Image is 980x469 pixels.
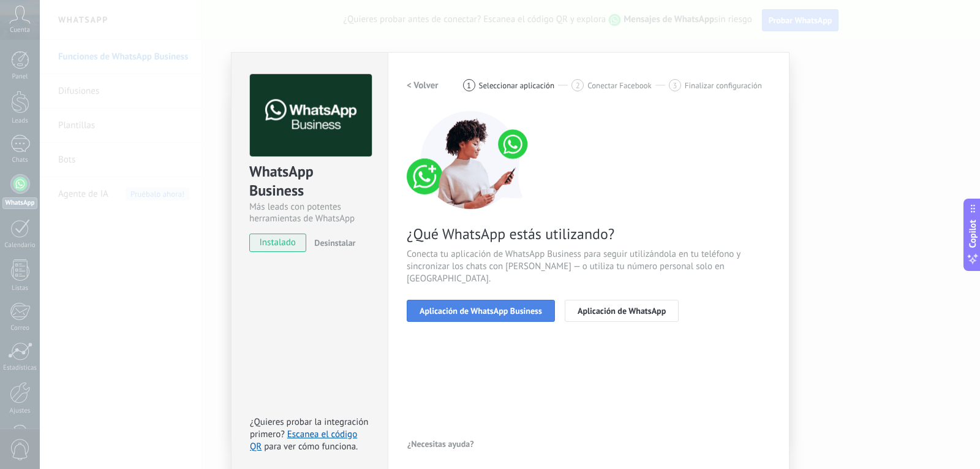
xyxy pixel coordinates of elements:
[407,74,439,96] button: < Volver
[407,440,474,448] span: ¿Necesitas ayuda?
[250,74,372,157] img: logo_main.png
[407,111,535,209] img: connect number
[309,234,355,252] button: Desinstalar
[407,224,771,243] span: ¿Qué WhatsApp estás utilizando?
[264,441,358,452] span: para ver cómo funciona.
[249,201,370,224] div: Más leads con potentes herramientas de WhatsApp
[967,219,979,248] span: Copilot
[673,80,677,91] span: 3
[565,300,679,322] button: Aplicación de WhatsApp
[407,300,555,322] button: Aplicación de WhatsApp Business
[407,80,439,91] h2: < Volver
[576,80,580,91] span: 2
[407,248,771,285] span: Conecta tu aplicación de WhatsApp Business para seguir utilizándola en tu teléfono y sincronizar ...
[479,81,555,90] span: Seleccionar aplicación
[407,435,475,453] button: ¿Necesitas ayuda?
[587,81,652,90] span: Conectar Facebook
[249,162,370,201] div: WhatsApp Business
[250,416,369,440] span: ¿Quieres probar la integración primero?
[578,307,666,315] span: Aplicación de WhatsApp
[250,234,306,252] span: instalado
[250,429,357,452] a: Escanea el código QR
[314,237,355,248] span: Desinstalar
[420,307,542,315] span: Aplicación de WhatsApp Business
[467,80,471,91] span: 1
[685,81,762,90] span: Finalizar configuración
